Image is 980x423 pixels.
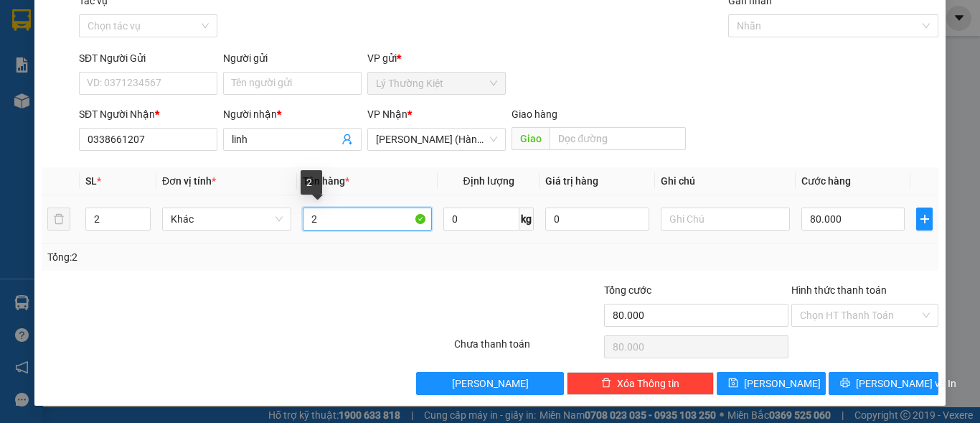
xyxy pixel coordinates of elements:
div: Tổng: 2 [47,249,380,265]
span: [PERSON_NAME] [744,376,821,391]
div: SĐT Người Gửi [79,50,217,66]
div: VP gửi [367,50,506,66]
div: SĐT Người Nhận [79,106,217,122]
span: Xóa Thông tin [617,376,679,391]
th: Ghi chú [655,167,796,195]
button: printer[PERSON_NAME] và In [829,372,938,395]
span: Lý Thường Kiệt [376,73,497,94]
div: Người gửi [223,50,362,66]
span: Giá trị hàng [545,175,598,187]
span: user-add [341,134,353,145]
span: Khác [171,208,283,230]
span: Giao [512,127,550,150]
span: Tên hàng [303,175,349,187]
button: plus [916,208,933,231]
div: Người nhận [223,106,362,122]
span: delete [601,378,611,389]
span: plus [917,213,932,225]
div: Chưa thanh toán [453,336,603,361]
span: VP Nhận [367,108,407,120]
span: Định lượng [463,175,514,187]
span: Tổng cước [604,284,651,296]
span: Mỹ Hương (Hàng) [376,129,497,150]
span: printer [840,378,850,389]
span: kg [519,208,534,231]
button: save[PERSON_NAME] [717,372,826,395]
span: Giao hàng [512,108,557,120]
input: Dọc đường [550,127,686,150]
span: [PERSON_NAME] [452,376,529,391]
input: 0 [545,208,649,231]
span: save [728,378,738,389]
button: [PERSON_NAME] [416,372,563,395]
span: SL [85,175,97,187]
button: delete [47,208,70,231]
span: Đơn vị tính [162,175,216,187]
div: 2 [301,170,322,195]
input: Ghi Chú [661,208,790,231]
button: deleteXóa Thông tin [567,372,714,395]
span: [PERSON_NAME] và In [856,376,956,391]
input: VD: Bàn, Ghế [303,208,432,231]
span: Cước hàng [801,175,851,187]
label: Hình thức thanh toán [791,284,887,296]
